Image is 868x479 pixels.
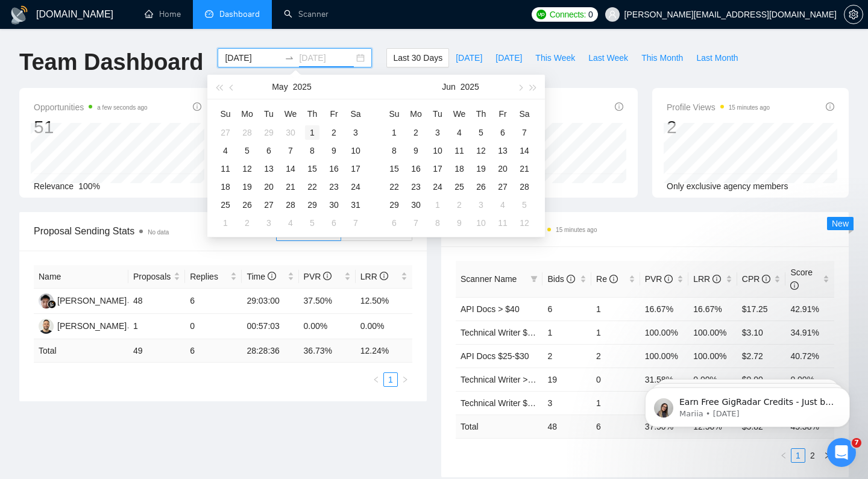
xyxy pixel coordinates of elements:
[52,34,208,46] p: Earn Free GigRadar Credits - Just by Sharing Your Story! 💬 Want more credits for sending proposal...
[452,161,467,176] div: 18
[495,180,510,194] div: 27
[461,375,544,384] a: Technical Writer > $40
[386,48,449,67] button: Last 30 Days
[280,196,301,214] td: 2025-05-28
[409,161,423,176] div: 16
[805,448,820,463] li: 2
[474,180,488,194] div: 26
[448,214,470,232] td: 2025-07-09
[284,9,329,19] a: searchScanner
[242,289,298,314] td: 29:03:00
[693,274,721,284] span: LRR
[492,104,514,124] th: Fr
[461,75,479,99] button: 2025
[356,289,412,314] td: 12.50%
[470,142,492,160] td: 2025-06-12
[268,272,276,280] span: info-circle
[492,142,514,160] td: 2025-06-13
[409,143,423,158] div: 9
[323,160,345,178] td: 2025-05-16
[323,196,345,214] td: 2025-05-30
[215,160,236,178] td: 2025-05-11
[27,36,46,55] img: Profile image for Mariia
[301,160,323,178] td: 2025-05-15
[542,297,591,321] td: 6
[430,161,445,176] div: 17
[427,214,448,232] td: 2025-07-08
[387,125,401,140] div: 1
[323,124,345,142] td: 2025-05-02
[452,143,467,158] div: 11
[240,180,254,194] div: 19
[345,196,366,214] td: 2025-05-31
[427,178,448,196] td: 2025-06-24
[218,198,233,212] div: 25
[427,160,448,178] td: 2025-06-17
[387,198,401,212] div: 29
[193,102,201,111] span: info-circle
[609,275,618,283] span: info-circle
[39,293,54,308] img: RP
[133,270,171,283] span: Proposals
[240,198,254,212] div: 26
[514,178,535,196] td: 2025-06-28
[283,180,298,194] div: 21
[327,143,341,158] div: 9
[387,216,401,230] div: 6
[791,448,805,463] li: 1
[567,275,575,283] span: info-circle
[405,104,427,124] th: Mo
[664,275,673,283] span: info-circle
[240,143,254,158] div: 5
[262,198,276,212] div: 27
[667,181,788,191] span: Only exclusive agency members
[280,214,301,232] td: 2025-06-04
[215,142,236,160] td: 2025-05-04
[514,214,535,232] td: 2025-07-12
[405,142,427,160] td: 2025-06-09
[405,196,427,214] td: 2025-06-30
[348,198,363,212] div: 31
[148,229,169,236] span: No data
[737,297,786,321] td: $17.25
[517,143,532,158] div: 14
[215,178,236,196] td: 2025-05-18
[409,125,423,140] div: 2
[582,48,635,67] button: Last Week
[401,376,409,383] span: right
[236,196,258,214] td: 2025-05-26
[240,161,254,176] div: 12
[383,124,405,142] td: 2025-06-01
[128,289,185,314] td: 48
[470,124,492,142] td: 2025-06-05
[215,124,236,142] td: 2025-04-27
[383,214,405,232] td: 2025-07-06
[696,51,738,64] span: Last Month
[517,125,532,140] div: 7
[742,274,770,284] span: CPR
[345,178,366,196] td: 2025-05-24
[34,265,128,289] th: Name
[285,53,294,63] span: to
[536,10,546,19] img: upwork-logo.png
[442,75,456,99] button: Jun
[327,198,341,212] div: 30
[219,9,260,19] span: Dashboard
[556,227,597,233] time: 15 minutes ago
[514,124,535,142] td: 2025-06-07
[283,143,298,158] div: 7
[780,452,787,459] span: left
[517,161,532,176] div: 21
[280,142,301,160] td: 2025-05-07
[283,198,298,212] div: 28
[448,104,470,124] th: We
[305,198,319,212] div: 29
[844,10,863,19] a: setting
[262,161,276,176] div: 13
[293,75,312,99] button: 2025
[430,125,445,140] div: 3
[387,143,401,158] div: 8
[327,180,341,194] div: 23
[383,178,405,196] td: 2025-06-22
[348,161,363,176] div: 17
